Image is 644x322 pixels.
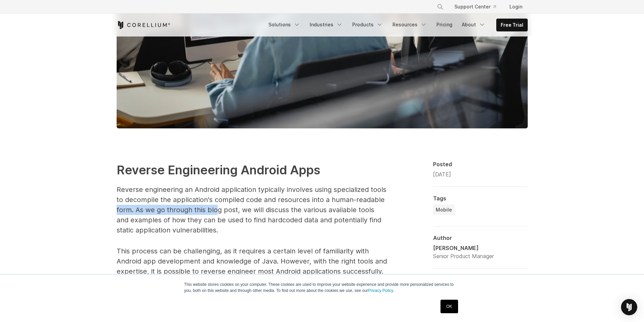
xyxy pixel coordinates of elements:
[368,288,394,293] a: Privacy Policy.
[433,195,528,202] div: Tags
[184,281,460,294] p: This website stores cookies on your computer. These cookies are used to improve your website expe...
[117,21,170,29] a: Corellium Home
[433,161,528,168] div: Posted
[433,204,455,215] a: Mobile
[432,19,456,31] a: Pricing
[117,246,387,276] p: This process can be challenging, as it requires a certain level of familiarity with Android app d...
[264,19,304,31] a: Solutions
[497,19,527,31] a: Free Trial
[388,19,431,31] a: Resources
[440,300,458,313] a: OK
[348,19,387,31] a: Products
[306,19,347,31] a: Industries
[429,1,528,13] div: Navigation Menu
[504,1,528,13] a: Login
[621,299,637,315] div: Open Intercom Messenger
[436,206,452,213] span: Mobile
[433,244,494,252] div: [PERSON_NAME]
[433,171,451,178] span: [DATE]
[434,1,446,13] button: Search
[264,19,528,31] div: Navigation Menu
[433,252,494,260] div: Senior Product Manager
[449,1,501,13] a: Support Center
[117,184,387,235] p: Reverse engineering an Android application typically involves using specialized tools to decompil...
[433,234,528,241] div: Author
[117,163,320,177] strong: Reverse Engineering Android Apps
[458,19,490,31] a: About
